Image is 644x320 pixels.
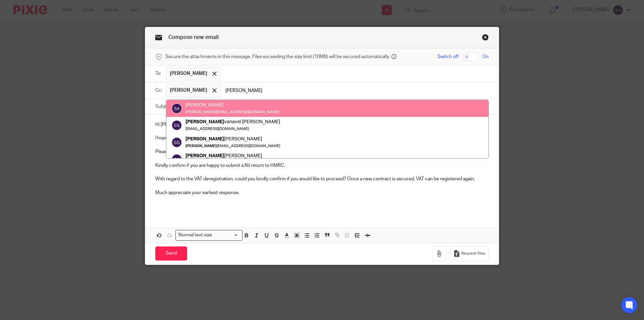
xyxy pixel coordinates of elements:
[155,87,163,94] label: Cc:
[155,148,489,155] p: Please note that your VAT liability for the quarter ended [DATE] is [PERSON_NAME].
[185,119,280,126] div: vanavel [PERSON_NAME]
[155,121,489,128] p: Hi [PERSON_NAME],
[155,162,489,169] p: Kindly confirm if you are happy to submit a Nil return to HMRC.
[177,232,214,239] span: Normal text size
[155,176,489,182] p: With regard to the VAT deregistration, could you kindly confirm if you would like to proceed? Onc...
[165,53,390,60] span: Secure the attachments in this message. Files exceeding the size limit (10MB) will be secured aut...
[171,103,182,114] img: svg%3E
[482,53,489,60] span: On
[461,251,485,256] span: Request files
[185,110,279,114] small: [PERSON_NAME][EMAIL_ADDRESS][DOMAIN_NAME]
[170,70,207,77] span: [PERSON_NAME]
[171,154,182,165] img: svg%3E
[185,136,280,142] div: [PERSON_NAME]
[155,189,489,196] p: Much appreciate your earliest response.
[185,127,249,131] small: [EMAIL_ADDRESS][DOMAIN_NAME]
[155,135,489,141] p: I hope you are doing well.
[185,153,224,158] em: [PERSON_NAME]
[437,53,459,60] span: Switch off
[171,137,182,148] img: svg%3E
[155,103,173,110] label: Subject:
[185,152,280,159] div: [PERSON_NAME]
[185,102,279,108] div: [PERSON_NAME]
[171,120,182,131] img: svg%3E
[155,70,163,77] label: To:
[214,232,238,239] input: Search for option
[185,144,280,148] small: [EMAIL_ADDRESS][DOMAIN_NAME]
[155,246,187,261] input: Send
[185,120,224,125] em: [PERSON_NAME]
[450,246,489,261] button: Request files
[185,144,217,148] em: [PERSON_NAME]
[482,34,489,43] a: Close this dialog window
[185,136,224,141] em: [PERSON_NAME]
[175,230,243,240] div: Search for option
[170,87,207,94] span: [PERSON_NAME]
[168,35,219,40] span: Compose new email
